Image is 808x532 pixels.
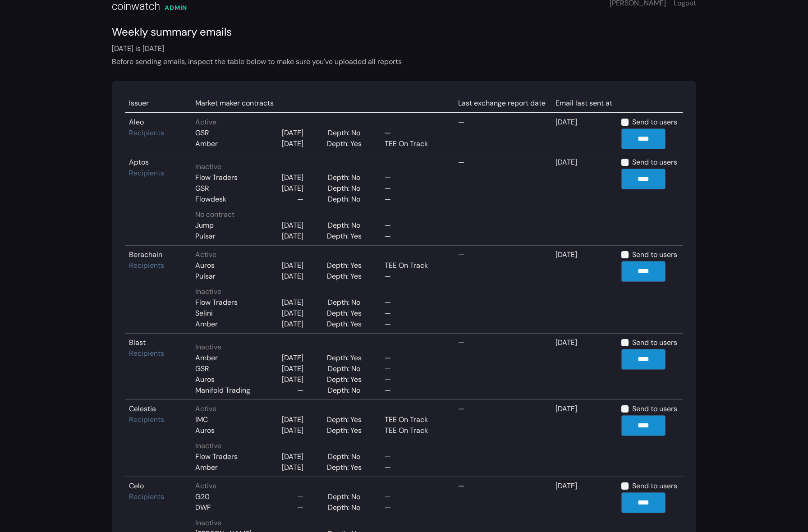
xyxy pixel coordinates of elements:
div: Pulsar [195,271,216,282]
div: IMC [195,414,208,425]
div: Before sending emails, inspect the table below to make sure you've uploaded all reports [112,56,696,67]
div: [DATE] [282,231,303,242]
div: G20 [195,491,210,502]
td: [DATE] [552,334,618,400]
div: [DATE] [282,414,303,425]
div: TEE On Track [385,260,443,271]
div: — [385,385,443,396]
div: [DATE] [282,271,303,282]
div: — [385,502,443,513]
div: — [385,231,443,242]
div: [DATE] [282,451,303,462]
div: Amber [195,462,218,473]
div: [DATE] [282,138,303,149]
div: [DATE] [282,220,303,231]
div: — [297,491,303,502]
a: Recipients [129,349,164,358]
div: — [385,363,443,374]
td: Issuer [125,94,192,113]
label: Send to users [632,117,677,128]
div: Depth: No [328,172,365,183]
div: — [385,491,443,502]
div: Active [195,249,450,260]
div: Weekly summary emails [112,24,696,40]
div: Active [195,481,450,491]
div: [DATE] [282,374,303,385]
a: Recipients [129,128,164,138]
td: [DATE] [552,153,618,246]
div: — [385,194,443,205]
div: — [385,172,443,183]
td: — [454,246,552,334]
div: — [385,128,443,138]
div: No contract [195,209,450,220]
div: Depth: No [328,502,365,513]
div: — [385,374,443,385]
td: [DATE] [552,113,618,153]
a: Recipients [129,492,164,501]
div: Auros [195,260,215,271]
div: Depth: Yes [327,231,366,242]
div: GSR [195,363,209,374]
a: Celestia [129,404,156,413]
div: Depth: Yes [327,271,366,282]
div: Amber [195,353,218,363]
div: Flow Traders [195,297,238,308]
a: Recipients [129,168,164,178]
div: Amber [195,138,218,149]
div: Inactive [195,518,450,528]
a: Recipients [129,415,164,424]
div: Inactive [195,342,450,353]
div: Depth: Yes [327,319,366,330]
div: [DATE] [282,128,303,138]
div: [DATE] [282,353,303,363]
label: Send to users [632,404,677,414]
div: Depth: Yes [327,462,366,473]
div: Depth: No [328,491,365,502]
div: — [385,353,443,363]
div: [DATE] [282,308,303,319]
div: — [385,308,443,319]
td: — [454,400,552,477]
div: Auros [195,425,215,436]
div: Inactive [195,286,450,297]
div: Flowdesk [195,194,226,205]
div: Auros [195,374,215,385]
div: Depth: Yes [327,374,366,385]
div: Depth: No [328,385,365,396]
div: — [297,502,303,513]
label: Send to users [632,157,677,168]
div: — [385,297,443,308]
div: [DATE] [282,425,303,436]
div: Flow Traders [195,172,238,183]
div: Depth: No [328,451,365,462]
div: GSR [195,128,209,138]
div: — [385,271,443,282]
div: [DATE] [282,172,303,183]
label: Send to users [632,249,677,260]
td: Last exchange report date [454,94,552,113]
a: Recipients [129,261,164,270]
div: [DATE] [282,462,303,473]
div: ADMIN [165,3,187,13]
div: Selini [195,308,213,319]
div: TEE On Track [385,138,443,149]
div: [DATE] [282,297,303,308]
div: Depth: Yes [327,414,366,425]
td: [DATE] [552,400,618,477]
div: Depth: No [328,297,365,308]
label: Send to users [632,481,677,491]
label: Send to users [632,337,677,348]
div: Active [195,117,450,128]
div: Depth: No [328,183,365,194]
div: — [297,385,303,396]
div: Depth: No [328,194,365,205]
div: TEE On Track [385,414,443,425]
div: Active [195,404,450,414]
div: — [385,220,443,231]
div: [DATE] [282,183,303,194]
div: Inactive [195,440,450,451]
div: Depth: Yes [327,425,366,436]
div: Depth: No [328,363,365,374]
td: [DATE] [552,246,618,334]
